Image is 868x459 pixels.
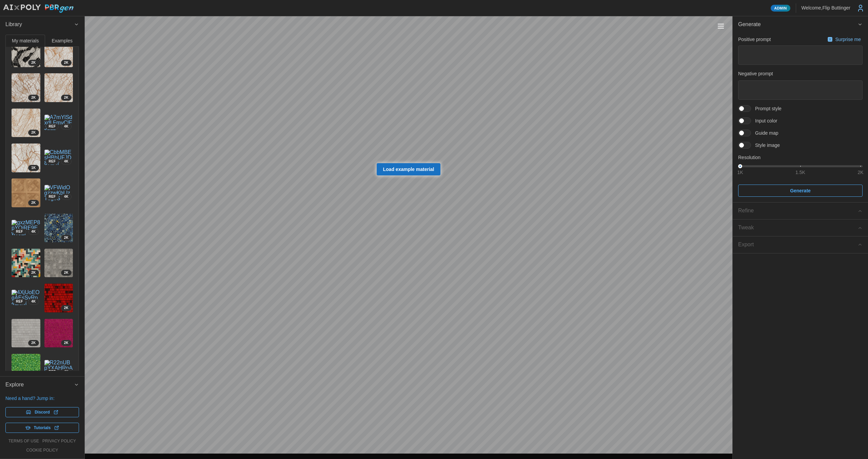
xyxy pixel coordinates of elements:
a: S3wZU0IjxHSWhxtDniYC2K [11,73,41,102]
img: m1XdM7c52LTxR1qWw8kq [12,178,40,207]
button: Generate [738,185,863,197]
span: 2 K [31,95,36,100]
span: 4 K [64,124,68,129]
img: A7mYlSdxdLFmvClFJ1Lz [44,115,73,131]
span: 4 K [31,229,36,234]
img: JIwbu7x64MAiI6zPeyad [12,109,40,137]
img: ntD90jTbpV4rFF65BrJm [44,38,73,67]
img: pfjNKkVmci6PWc8LB7cD [44,73,73,102]
span: 2 K [64,340,68,346]
a: terms of use [8,438,39,444]
a: ntD90jTbpV4rFF65BrJm2K [44,38,74,68]
img: yo8yn9OSguj2Rr4wBURG [12,249,40,278]
img: gxzMEP8pYOiRE9Ewv8Zi [12,220,40,236]
a: FvZkF01NV0Nn2EvvfXxj2K [11,353,41,383]
span: REF [16,229,23,234]
p: Surprise me [835,36,862,43]
a: A7mYlSdxdLFmvClFJ1Lz4KREF [44,108,74,138]
span: Discord [35,407,50,417]
a: LYHYerR0Xz0hIol8lSvy2K [44,283,74,313]
span: Examples [52,38,73,43]
span: REF [49,194,56,199]
p: Need a hand? Jump in: [5,395,79,402]
span: REF [49,124,56,129]
a: 6J0rBtDMpu235CKyl3102K [44,213,74,243]
a: CbbMBEsHBbUFJD87tJ4r4KREF [44,143,74,173]
a: 4XjUoEOgAEsSyRp4EicM4KREF [11,283,41,313]
span: 4 K [31,299,36,304]
img: d6tWDbZXuQ8apgE9xTGR [44,249,73,278]
span: Export [738,236,857,253]
span: Tweak [738,219,857,236]
span: Explore [5,377,74,393]
div: Refine [738,207,857,215]
img: dSKqNWndI19564lINn1J [12,319,40,348]
a: Discord [5,407,79,417]
a: Load example material [377,163,441,175]
span: Guide map [751,130,778,136]
span: Admin [774,5,787,11]
img: 6J0rBtDMpu235CKyl310 [44,214,73,243]
button: Tweak [733,219,868,236]
span: 2 K [31,130,36,135]
span: 2 K [31,200,36,206]
span: 4 K [64,159,68,164]
img: 4XjUoEOgAEsSyRp4EicM [12,290,40,306]
span: Tutorials [34,423,51,433]
a: HoMghbQtLGhuVfoMQLJb1K [11,143,41,173]
span: 2 K [31,270,36,275]
span: REF [49,369,56,375]
span: 4 K [64,194,68,199]
div: Generate [733,33,868,203]
span: 2 K [64,60,68,65]
img: CbbMBEsHBbUFJD87tJ4r [44,150,73,166]
p: Welcome, Flip Buttinger [802,4,850,11]
span: Library [5,16,74,33]
button: Surprise me [826,35,863,44]
a: pfjNKkVmci6PWc8LB7cD2K [44,73,74,102]
img: FvZkF01NV0Nn2EvvfXxj [12,354,40,383]
span: Generate [790,185,811,196]
a: JIwbu7x64MAiI6zPeyad2K [11,108,41,138]
img: 1xVjZmorouxK3JrJyeJ0 [44,319,73,348]
span: My materials [12,38,39,43]
a: yo8yn9OSguj2Rr4wBURG2K [11,248,41,278]
a: R22nUBpYXAHRnAznVb5Y4KREF [44,353,74,383]
span: 2 K [31,60,36,65]
a: privacy policy [42,438,76,444]
img: VFWidOgzzwKbLlzT6g3S [44,185,73,201]
span: 2 K [64,270,68,275]
img: R22nUBpYXAHRnAznVb5Y [44,360,73,376]
span: REF [49,159,56,164]
a: m1XdM7c52LTxR1qWw8kq2K [11,178,41,208]
p: Resolution [738,154,863,161]
button: Generate [733,16,868,33]
span: Style image [751,142,780,149]
span: Load example material [383,164,434,175]
a: VFWidOgzzwKbLlzT6g3S4KREF [44,178,74,208]
a: gxzMEP8pYOiRE9Ewv8Zi4KREF [11,213,41,243]
button: Export [733,236,868,253]
img: fRC1elO50yI9ksT9LhcK [12,38,40,67]
span: Prompt style [751,105,782,112]
a: cookie policy [26,447,58,453]
a: fRC1elO50yI9ksT9LhcK2K [11,38,41,68]
span: Input color [751,117,777,124]
button: Toggle viewport controls [716,21,726,31]
a: Tutorials [5,423,79,433]
span: 2 K [31,340,36,346]
span: 2 K [64,305,68,311]
p: Positive prompt [738,36,771,43]
img: HoMghbQtLGhuVfoMQLJb [12,144,40,172]
a: dSKqNWndI19564lINn1J2K [11,319,41,348]
img: S3wZU0IjxHSWhxtDniYC [12,73,40,102]
span: 2 K [64,95,68,100]
span: Generate [738,16,857,33]
img: AIxPoly PBRgen [3,4,74,13]
a: 1xVjZmorouxK3JrJyeJ02K [44,319,74,348]
span: 1 K [31,165,36,171]
p: Negative prompt [738,70,863,77]
button: Refine [733,203,868,219]
img: LYHYerR0Xz0hIol8lSvy [44,284,73,312]
span: REF [16,299,23,304]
